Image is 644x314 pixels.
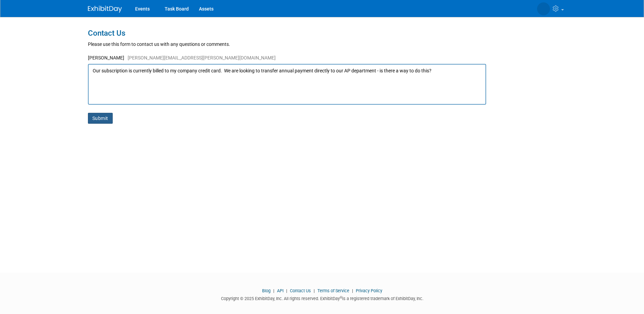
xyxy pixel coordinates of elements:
[88,54,556,64] div: [PERSON_NAME]
[262,288,271,293] a: Blog
[312,288,316,293] span: |
[356,288,382,293] a: Privacy Policy
[277,288,283,293] a: API
[350,288,355,293] span: |
[88,41,556,48] div: Please use this form to contact us with any questions or comments.
[284,288,289,293] span: |
[290,288,311,293] a: Contact Us
[88,29,556,37] h1: Contact Us
[272,288,276,293] span: |
[88,6,122,13] img: ExhibitDay
[88,113,113,124] button: Submit
[537,2,550,15] img: Mary Beth McNair
[124,55,276,60] span: [PERSON_NAME][EMAIL_ADDRESS][PERSON_NAME][DOMAIN_NAME]
[317,288,349,293] a: Terms of Service
[340,296,342,299] sup: ®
